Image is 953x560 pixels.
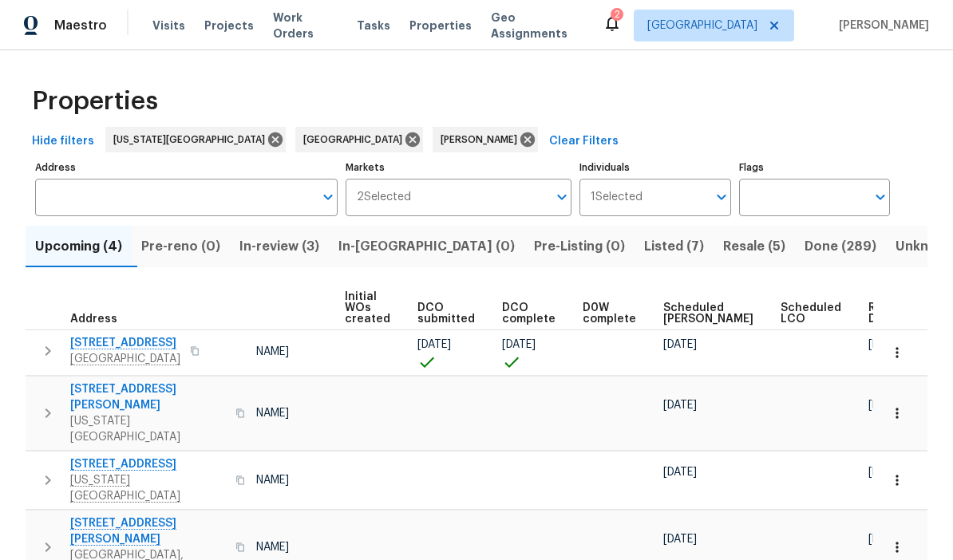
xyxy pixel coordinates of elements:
[32,132,94,152] span: Hide filters
[35,163,338,172] label: Address
[868,467,902,478] span: [DATE]
[663,467,697,478] span: [DATE]
[591,191,643,204] span: 1 Selected
[644,235,704,258] span: Listed (7)
[805,235,876,258] span: Done (289)
[26,127,101,156] button: Hide filters
[868,339,902,350] span: [DATE]
[409,18,472,34] span: Properties
[273,10,338,41] span: Work Orders
[357,20,390,31] span: Tasks
[70,381,226,413] span: [STREET_ADDRESS][PERSON_NAME]
[417,302,475,325] span: DCO submitted
[141,235,220,258] span: Pre-reno (0)
[417,339,451,350] span: [DATE]
[781,302,841,325] span: Scheduled LCO
[152,18,185,34] span: Visits
[295,127,423,152] div: [GEOGRAPHIC_DATA]
[357,191,411,204] span: 2 Selected
[723,235,785,258] span: Resale (5)
[35,235,122,258] span: Upcoming (4)
[239,235,319,258] span: In-review (3)
[113,132,271,148] span: [US_STATE][GEOGRAPHIC_DATA]
[32,93,158,109] span: Properties
[868,534,902,545] span: [DATE]
[204,18,254,34] span: Projects
[70,314,117,325] span: Address
[433,127,538,152] div: [PERSON_NAME]
[70,413,226,445] span: [US_STATE][GEOGRAPHIC_DATA]
[549,132,619,152] span: Clear Filters
[583,302,636,325] span: D0W complete
[663,302,753,325] span: Scheduled [PERSON_NAME]
[868,302,904,325] span: Ready Date
[551,186,573,208] button: Open
[710,186,733,208] button: Open
[105,127,286,152] div: [US_STATE][GEOGRAPHIC_DATA]
[317,186,339,208] button: Open
[338,235,515,258] span: In-[GEOGRAPHIC_DATA] (0)
[615,6,620,22] div: 2
[868,400,902,411] span: [DATE]
[441,132,524,148] span: [PERSON_NAME]
[739,163,890,172] label: Flags
[345,291,390,325] span: Initial WOs created
[663,400,697,411] span: [DATE]
[663,534,697,545] span: [DATE]
[647,18,757,34] span: [GEOGRAPHIC_DATA]
[579,163,730,172] label: Individuals
[663,339,697,350] span: [DATE]
[502,339,536,350] span: [DATE]
[502,302,556,325] span: DCO complete
[346,163,572,172] label: Markets
[869,186,892,208] button: Open
[303,132,409,148] span: [GEOGRAPHIC_DATA]
[54,18,107,34] span: Maestro
[534,235,625,258] span: Pre-Listing (0)
[491,10,583,41] span: Geo Assignments
[832,18,929,34] span: [PERSON_NAME]
[543,127,625,156] button: Clear Filters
